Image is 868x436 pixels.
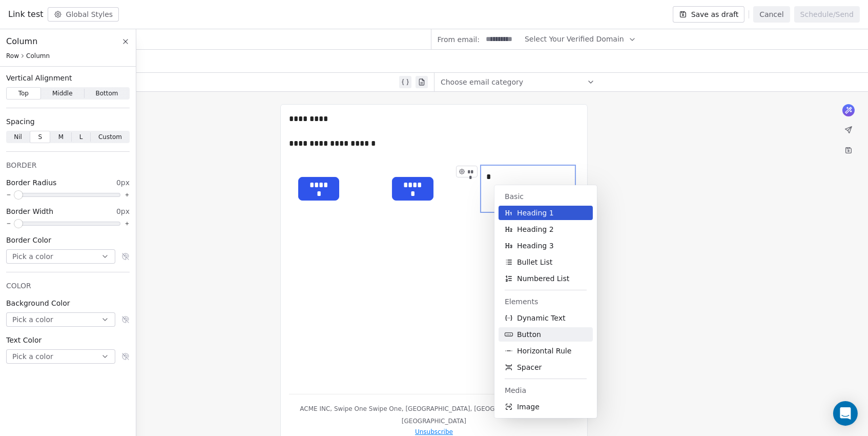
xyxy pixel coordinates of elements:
[14,132,22,142] span: Nil
[499,400,593,414] button: Image
[517,362,542,372] span: Spacer
[58,132,64,142] span: M
[6,298,70,308] span: Background Color
[499,344,593,358] button: Horizontal Rule
[6,35,37,48] span: Column
[6,73,72,83] span: Vertical Alignment
[517,273,569,284] span: Numbered List
[79,132,83,142] span: L
[517,329,541,340] span: Button
[6,312,115,327] button: Pick a color
[441,77,523,87] span: Choose email category
[794,6,860,23] button: Schedule/Send
[517,257,552,267] span: Bullet List
[525,34,624,45] span: Select Your Verified Domain
[499,206,593,220] button: Heading 1
[6,281,130,291] div: COLOR
[499,271,593,286] button: Numbered List
[96,89,118,98] span: Bottom
[517,224,554,234] span: Heading 2
[517,346,571,356] span: Horizontal Rule
[6,206,53,216] span: Border Width
[505,191,587,202] span: Basic
[6,235,51,245] span: Border Color
[438,34,480,45] span: From email:
[833,401,858,426] div: Open Intercom Messenger
[517,241,554,251] span: Heading 3
[517,402,540,412] span: Image
[6,116,35,127] span: Spacing
[517,208,554,218] span: Heading 1
[26,52,50,60] span: Column
[98,132,122,142] span: Custom
[499,222,593,236] button: Heading 2
[52,89,73,98] span: Middle
[517,313,566,323] span: Dynamic Text
[499,255,593,269] button: Bullet List
[499,360,593,374] button: Spacer
[116,206,130,216] span: 0px
[6,335,42,345] span: Text Color
[673,6,745,23] button: Save as draft
[6,160,130,170] div: BORDER
[116,177,130,188] span: 0px
[6,177,56,188] span: Border Radius
[505,385,587,395] span: Media
[6,249,115,264] button: Pick a color
[6,52,19,60] span: Row
[753,6,790,23] button: Cancel
[499,327,593,342] button: Button
[6,349,115,364] button: Pick a color
[505,296,587,307] span: Elements
[48,7,119,22] button: Global Styles
[8,8,44,21] span: Link test
[499,239,593,253] button: Heading 3
[499,311,593,325] button: Dynamic Text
